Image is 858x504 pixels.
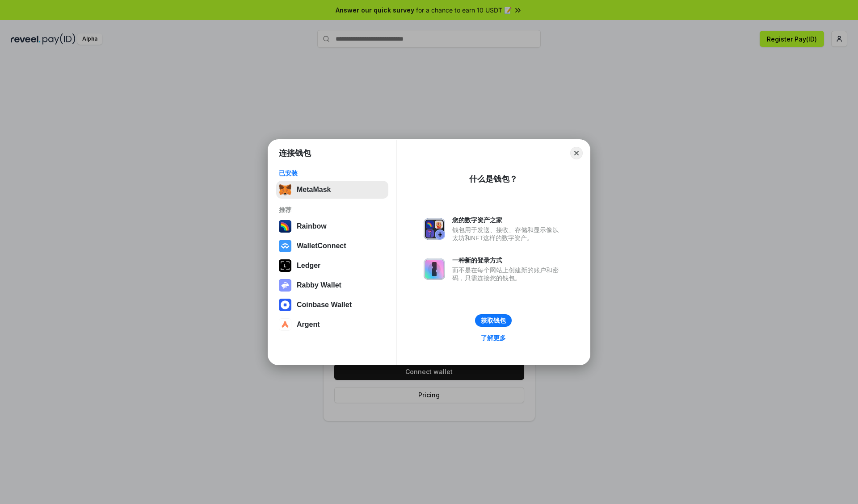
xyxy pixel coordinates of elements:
[475,314,512,327] button: 获取钱包
[279,299,291,311] img: svg+xml,%3Csvg%20width%3D%2228%22%20height%3D%2228%22%20viewBox%3D%220%200%2028%2028%22%20fill%3D...
[276,181,388,199] button: MetaMask
[297,321,320,329] div: Argent
[297,301,352,309] div: Coinbase Wallet
[424,218,445,240] img: svg+xml,%3Csvg%20xmlns%3D%22http%3A%2F%2Fwww.w3.org%2F2000%2Fsvg%22%20fill%3D%22none%22%20viewBox...
[279,279,291,292] img: svg+xml,%3Csvg%20xmlns%3D%22http%3A%2F%2Fwww.w3.org%2F2000%2Fsvg%22%20fill%3D%22none%22%20viewBox...
[279,148,311,158] h1: 连接钱包
[279,220,291,233] img: svg+xml,%3Csvg%20width%3D%22120%22%20height%3D%22120%22%20viewBox%3D%220%200%20120%20120%22%20fil...
[276,237,388,255] button: WalletConnect
[276,276,388,294] button: Rabby Wallet
[279,169,386,177] div: 已安装
[276,217,388,235] button: Rainbow
[475,332,511,344] a: 了解更多
[279,206,386,214] div: 推荐
[570,147,583,159] button: Close
[276,257,388,275] button: Ledger
[297,281,341,289] div: Rabby Wallet
[297,186,331,194] div: MetaMask
[481,317,506,325] div: 获取钱包
[279,318,291,331] img: svg+xml,%3Csvg%20width%3D%2228%22%20height%3D%2228%22%20viewBox%3D%220%200%2028%2028%22%20fill%3D...
[452,256,563,264] div: 一种新的登录方式
[424,258,445,280] img: svg+xml,%3Csvg%20xmlns%3D%22http%3A%2F%2Fwww.w3.org%2F2000%2Fsvg%22%20fill%3D%22none%22%20viewBox...
[452,216,563,224] div: 您的数字资产之家
[276,316,388,333] button: Argent
[452,266,563,282] div: 而不是在每个网站上创建新的账户和密码，只需连接您的钱包。
[452,226,563,242] div: 钱包用于发送、接收、存储和显示像以太坊和NFT这样的数字资产。
[469,174,517,184] div: 什么是钱包？
[297,222,327,230] div: Rainbow
[481,334,506,342] div: 了解更多
[297,262,320,270] div: Ledger
[279,183,291,196] img: svg+xml,%3Csvg%20fill%3D%22none%22%20height%3D%2233%22%20viewBox%3D%220%200%2035%2033%22%20width%...
[276,296,388,314] button: Coinbase Wallet
[297,242,346,250] div: WalletConnect
[279,240,291,252] img: svg+xml,%3Csvg%20width%3D%2228%22%20height%3D%2228%22%20viewBox%3D%220%200%2028%2028%22%20fill%3D...
[279,259,291,272] img: svg+xml,%3Csvg%20xmlns%3D%22http%3A%2F%2Fwww.w3.org%2F2000%2Fsvg%22%20width%3D%2228%22%20height%3...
